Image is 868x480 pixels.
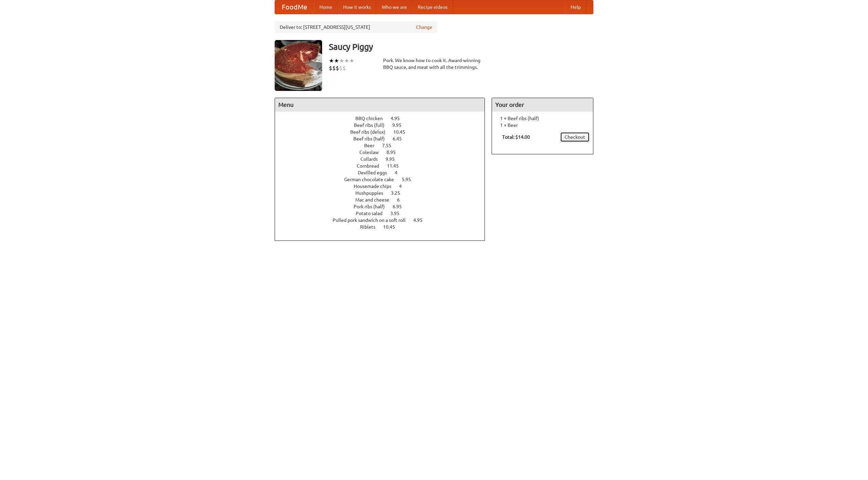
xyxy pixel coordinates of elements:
span: Cornbread [357,163,386,169]
a: Pulled pork sandwich on a soft roll 4.95 [333,217,435,223]
li: $ [332,64,336,72]
a: FoodMe [275,0,314,14]
div: Deliver to: [STREET_ADDRESS][US_STATE] [275,21,437,33]
a: Checkout [560,132,590,142]
span: 7.55 [382,143,398,148]
li: $ [339,64,342,72]
li: ★ [334,57,339,64]
li: 1 × Beer [495,122,590,129]
span: BBQ chicken [355,116,390,121]
span: Hushpuppies [355,190,390,196]
a: BBQ chicken 4.95 [355,116,412,121]
span: 8.95 [387,150,402,155]
a: Housemade chips 4 [354,184,414,189]
a: Pork ribs (half) 6.95 [354,204,414,209]
span: Beer [364,143,381,148]
span: 6 [397,197,407,203]
span: 3.95 [390,211,406,216]
span: 9.95 [392,122,408,128]
a: German chocolate cake 5.95 [344,177,423,182]
span: Beef ribs (full) [354,122,391,128]
a: Mac and cheese 6 [355,197,412,203]
span: 10.45 [383,224,402,230]
li: $ [342,64,346,72]
a: Beef ribs (half) 6.45 [353,136,414,141]
span: 6.95 [393,204,409,209]
li: $ [329,64,332,72]
li: ★ [339,57,344,64]
span: Potato salad [356,211,389,216]
h3: Saucy Piggy [329,40,593,54]
span: 6.45 [393,136,409,141]
li: $ [336,64,339,72]
span: 9.95 [386,156,401,162]
a: How it works [338,0,376,14]
a: Beef ribs (delux) 10.45 [350,129,418,135]
a: Potato salad 3.95 [356,211,412,216]
span: Collards [360,156,384,162]
span: 4.95 [413,217,429,223]
li: ★ [349,57,354,64]
a: Collards 9.95 [360,156,407,162]
h4: Menu [275,98,485,112]
li: ★ [329,57,334,64]
a: Beer 7.55 [364,143,404,148]
span: Beef ribs (delux) [350,129,392,135]
span: Housemade chips [354,184,398,189]
a: Recipe videos [412,0,453,14]
span: Pork ribs (half) [354,204,392,209]
a: Riblets 10.45 [360,224,408,230]
a: Change [416,24,432,31]
h4: Your order [492,98,593,112]
span: 3.25 [391,190,407,196]
li: 1 × Beef ribs (half) [495,115,590,122]
span: 5.95 [402,177,418,182]
span: Devilled eggs [358,170,394,175]
a: Beef ribs (full) 9.95 [354,122,414,128]
span: 10.45 [393,129,412,135]
li: ★ [344,57,349,64]
img: angular.jpg [275,40,322,91]
a: Coleslaw 8.95 [359,150,408,155]
span: Riblets [360,224,382,230]
span: 4.95 [391,116,407,121]
span: Beef ribs (half) [353,136,392,141]
a: Devilled eggs 4 [358,170,410,175]
span: Mac and cheese [355,197,396,203]
span: 4 [399,184,409,189]
span: Pulled pork sandwich on a soft roll [333,217,412,223]
span: German chocolate cake [344,177,401,182]
a: Cornbread 11.45 [357,163,411,169]
a: Hushpuppies 3.25 [355,190,413,196]
a: Who we are [376,0,412,14]
span: 4 [395,170,404,175]
div: Pork. We know how to cook it. Award-winning BBQ sauce, and meat with all the trimmings. [383,57,485,71]
a: Home [314,0,338,14]
span: Coleslaw [359,150,386,155]
a: Help [565,0,586,14]
b: Total: $14.00 [502,134,530,140]
span: 11.45 [387,163,406,169]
